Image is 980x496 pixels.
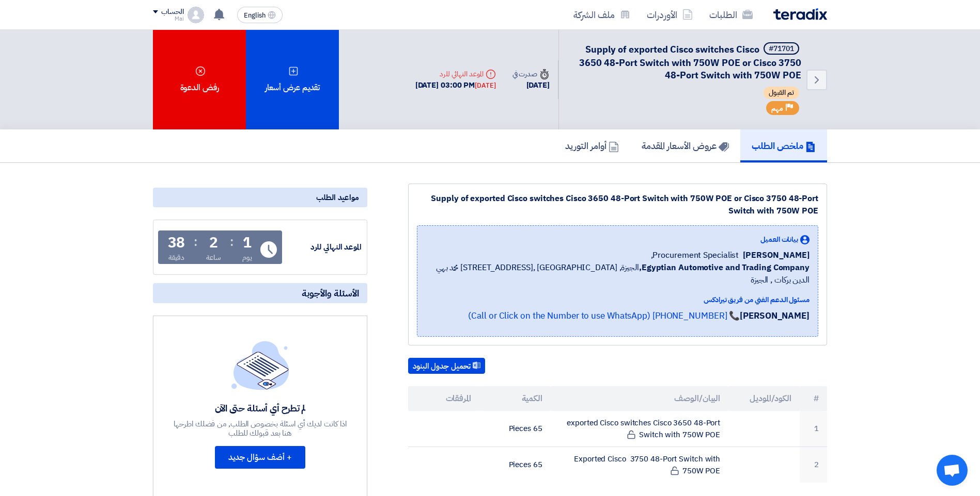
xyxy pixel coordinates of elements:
td: 2 [800,447,827,483]
a: الأوردرات [639,3,701,27]
h5: أوامر التوريد [565,140,619,152]
div: الحساب [161,8,183,16]
td: Exported Cisco 3750 48-Port Switch with 750W POE [551,447,729,483]
img: Teradix logo [773,8,827,20]
div: ساعة [206,252,221,263]
h5: عروض الأسعار المقدمة [642,140,729,152]
span: English [244,12,266,19]
div: الموعد النهائي للرد [415,69,496,79]
div: Supply of exported Cisco switches Cisco 3650 48-Port Switch with 750W POE or Cisco 3750 48-Port S... [417,192,818,217]
th: # [800,386,827,411]
th: المرفقات [408,386,479,411]
a: ملف الشركة [565,3,639,27]
a: ملخص الطلب [740,129,827,162]
div: دقيقة [168,252,184,263]
span: الجيزة, [GEOGRAPHIC_DATA] ,[STREET_ADDRESS] محمد بهي الدين بركات , الجيزة [426,261,810,286]
span: Procurement Specialist, [651,249,739,261]
span: تم القبول [764,87,799,99]
div: : [194,233,197,251]
div: Mai [153,16,183,22]
td: exported Cisco switches Cisco 3650 48-Port Switch with 750W POE [551,411,729,447]
th: الكمية [479,386,551,411]
div: 2 [209,236,218,250]
div: #71701 [769,45,794,53]
span: مهم [771,104,783,113]
span: [PERSON_NAME] [743,249,810,261]
button: تحميل جدول البنود [408,358,485,374]
div: : [230,233,234,251]
div: مواعيد الطلب [153,188,367,207]
div: تقديم عرض أسعار [246,30,339,129]
div: اذا كانت لديك أي اسئلة بخصوص الطلب, من فضلك اطرحها هنا بعد قبولك للطلب [173,419,348,438]
div: 1 [243,236,252,250]
img: empty_state_list.svg [231,341,289,389]
div: Open chat [937,455,968,486]
button: + أضف سؤال جديد [215,446,305,469]
b: Egyptian Automotive and Trading Company, [639,261,810,274]
td: 65 Pieces [479,447,551,483]
span: بيانات العميل [760,234,798,245]
h5: ملخص الطلب [752,140,816,152]
div: [DATE] [475,80,495,91]
span: Supply of exported Cisco switches Cisco 3650 48-Port Switch with 750W POE or Cisco 3750 48-Port S... [579,42,801,82]
td: 1 [800,411,827,447]
button: English [237,7,283,23]
th: البيان/الوصف [551,386,729,411]
div: صدرت في [512,69,550,79]
div: يوم [242,252,252,263]
h5: Supply of exported Cisco switches Cisco 3650 48-Port Switch with 750W POE or Cisco 3750 48-Port S... [571,42,801,81]
div: 38 [168,236,185,250]
div: لم تطرح أي أسئلة حتى الآن [173,402,348,414]
div: [DATE] 03:00 PM [415,79,496,91]
a: عروض الأسعار المقدمة [630,129,740,162]
img: profile_test.png [188,7,204,23]
div: الموعد النهائي للرد [284,241,362,253]
td: 65 Pieces [479,411,551,447]
div: مسئول الدعم الفني من فريق تيرادكس [426,294,810,305]
a: الطلبات [701,3,761,27]
div: [DATE] [512,79,550,91]
a: أوامر التوريد [554,129,630,162]
strong: [PERSON_NAME] [740,309,810,322]
a: 📞 [PHONE_NUMBER] (Call or Click on the Number to use WhatsApp) [468,309,740,322]
span: الأسئلة والأجوبة [302,287,359,299]
th: الكود/الموديل [728,386,800,411]
div: رفض الدعوة [153,30,246,129]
